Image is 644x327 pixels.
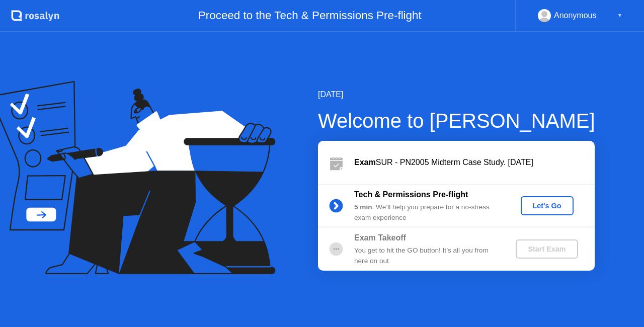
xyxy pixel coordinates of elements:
button: Let's Go [521,196,574,215]
b: 5 min [354,203,372,211]
b: Tech & Permissions Pre-flight [354,190,468,199]
div: Start Exam [520,245,574,253]
div: Welcome to [PERSON_NAME] [318,106,595,136]
button: Start Exam [516,239,578,259]
div: Anonymous [554,9,597,22]
div: SUR - PN2005 Midterm Case Study. [DATE] [354,156,595,169]
div: Let's Go [525,202,570,210]
b: Exam [354,158,376,167]
div: [DATE] [318,89,595,101]
div: : We’ll help you prepare for a no-stress exam experience [354,202,499,223]
b: Exam Takeoff [354,233,406,242]
div: You get to hit the GO button! It’s all you from here on out [354,246,499,266]
div: ▼ [617,9,622,22]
